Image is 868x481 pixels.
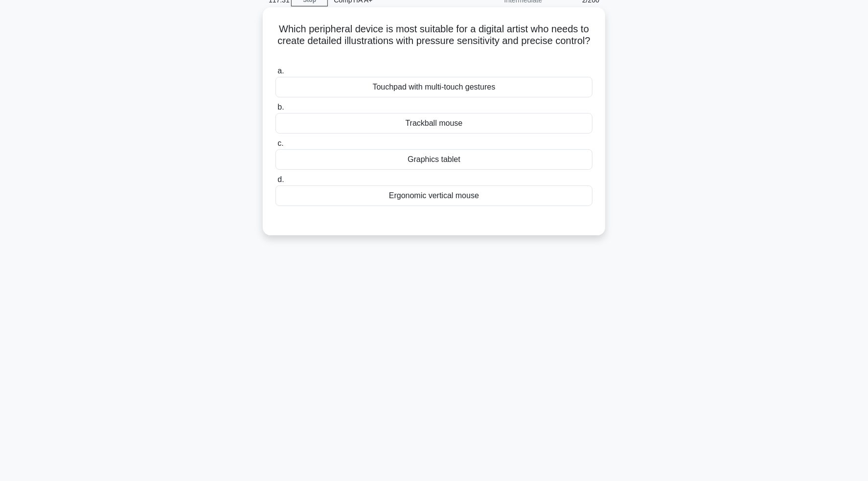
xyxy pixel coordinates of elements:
[275,77,593,97] div: Touchpad with multi-touch gestures
[277,103,284,111] span: b.
[275,113,593,134] div: Trackball mouse
[274,23,594,59] h5: Which peripheral device is most suitable for a digital artist who needs to create detailed illust...
[275,185,593,206] div: Ergonomic vertical mouse
[275,149,593,170] div: Graphics tablet
[277,175,284,183] span: d.
[277,67,284,75] span: a.
[277,139,283,147] span: c.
